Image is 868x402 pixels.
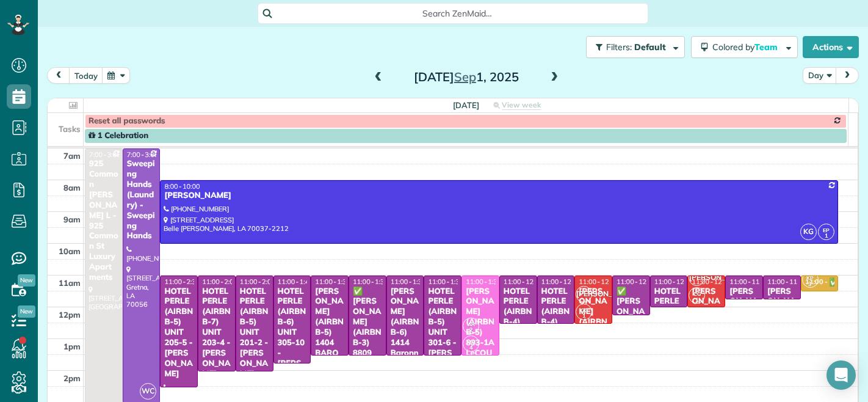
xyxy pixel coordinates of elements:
span: 11am [59,278,81,288]
button: Actions [803,36,859,58]
span: 11:00 - 2:00 [202,277,237,286]
small: 2 [463,324,479,336]
span: New [18,274,35,287]
div: HOTEL PERLE (AIRBNB-6) UNIT 305-10 - [PERSON_NAME] [277,287,308,390]
span: 9am [63,214,81,224]
span: 8am [63,183,81,192]
div: [PERSON_NAME] (AIRBNB-5) 833-1A LeCOUER [465,287,496,369]
div: HOTEL PERLE (AIRBNB-5) UNIT 201-2 - [PERSON_NAME] [239,287,270,379]
span: 2pm [63,373,81,383]
span: Default [634,42,667,53]
span: 11:00 - 11:45 [729,277,769,286]
button: Colored byTeam [691,36,798,58]
span: 11:00 - 1:30 [315,277,350,286]
span: 11:00 - 2:30 [164,277,200,286]
small: 1 [689,294,704,306]
div: [PERSON_NAME] (AIRBNB-6) 1414 Baronne [390,287,421,369]
span: [PERSON_NAME] [689,269,705,286]
span: 1 Celebration [89,131,148,141]
div: [PERSON_NAME] [164,191,834,201]
div: HOTEL PERLE (AIRBNB-5) UNIT 301-6 - [PERSON_NAME] [427,287,458,379]
a: Filters: Default [580,36,685,58]
small: 4 [463,342,479,354]
span: Team [754,42,779,53]
span: WC [140,383,156,400]
h2: [DATE] 1, 2025 [390,70,543,84]
span: 11:00 - 2:00 [240,277,275,286]
button: prev [47,67,70,84]
div: Open Intercom Messenger [826,360,856,390]
span: New [18,305,35,318]
div: HOTEL PERLE (AIRBNB-7) UNIT 203-4 - [PERSON_NAME] [201,287,232,379]
span: 11:00 - 11:45 [767,277,807,286]
small: 1 [576,310,591,322]
span: MM [467,338,476,345]
span: KG [800,224,817,240]
span: Sep [454,69,476,84]
span: 7am [63,151,81,161]
span: 11:00 - 1:30 [428,277,463,286]
span: [DATE] [453,100,479,110]
button: next [836,67,859,84]
span: AR [468,321,475,327]
span: 11:00 - 12:15 [617,277,656,286]
button: today [69,67,103,84]
span: CG [693,290,701,297]
span: 11:00 - 1:30 [466,277,501,286]
button: Filters: Default [586,36,685,58]
div: ✅ [PERSON_NAME] (AIRBNB-3) - FLEURLICITY LLC [616,287,646,379]
span: 11:00 - 1:30 [391,277,426,286]
span: 11:00 - 1:45 [278,277,313,286]
small: 1 [819,230,834,242]
div: 925 Common [PERSON_NAME] L - 925 Common St Luxury Apartments [89,159,119,283]
span: 8:00 - 10:00 [164,182,200,191]
span: 11:00 - 12:30 [541,277,581,286]
span: 12pm [59,310,81,320]
span: CG [580,307,588,313]
button: Day [803,67,837,84]
div: HOTEL PERLE (AIRBNB-2) UNIT 303-8 - [PERSON_NAME] [654,287,684,379]
div: HOTEL PERLE (AIRBNB-4) UNIT 302-7 - [PERSON_NAME] [503,287,533,379]
span: Filters: [606,42,632,53]
small: 3 [803,279,818,290]
span: Colored by [712,42,782,53]
div: HOTEL PERLE (AIRBNB-4) UNIT 202-3 - [PERSON_NAME] [541,287,571,379]
span: 11:00 - 12:30 [504,277,543,286]
span: EP [823,227,830,233]
span: Reset all passwords [89,116,165,126]
span: 1pm [63,342,81,351]
div: [PERSON_NAME] (AIRBNB-5) 1404 BARONNE [314,287,345,369]
span: 11:00 - 12:00 [654,277,694,286]
div: [PERSON_NAME] (KEY - AIRBNB-1) [767,287,797,348]
span: 11:00 - 1:30 [353,277,388,286]
div: Sweeping Hands (Laundry) - Sweeping Hands [126,159,157,241]
div: [PERSON_NAME] (airbnb-1 - [GEOGRAPHIC_DATA]) [729,287,759,379]
span: [PERSON_NAME] [576,286,592,302]
div: HOTEL PERLE (AIRBNB-5) UNIT 205-5 - [PERSON_NAME] [164,287,194,379]
span: View week [502,100,541,110]
span: 11:00 - 12:30 [579,277,618,286]
span: 10am [59,246,81,256]
span: 7:00 - 3:00 [127,150,159,159]
span: 7:00 - 3:00 [89,150,121,159]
